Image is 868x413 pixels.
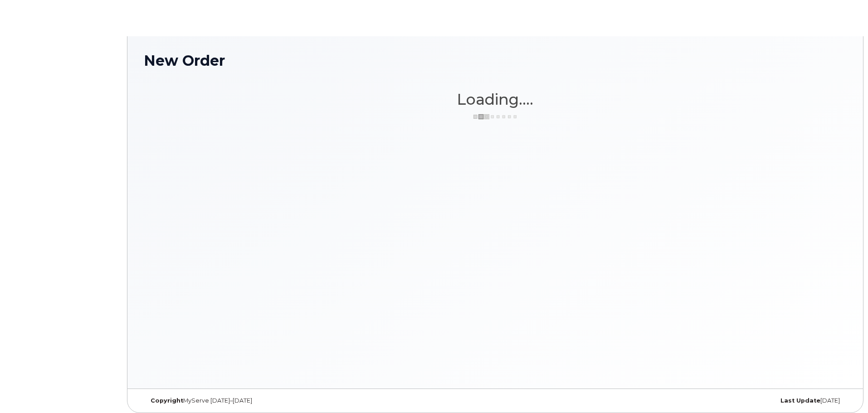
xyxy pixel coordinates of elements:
div: MyServe [DATE]–[DATE] [144,397,378,404]
strong: Copyright [151,397,183,404]
img: ajax-loader-3a6953c30dc77f0bf724df975f13086db4f4c1262e45940f03d1251963f1bf2e.gif [473,113,518,120]
strong: Last Update [780,397,820,404]
h1: New Order [144,53,847,68]
div: [DATE] [612,397,847,404]
h1: Loading.... [144,91,847,107]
